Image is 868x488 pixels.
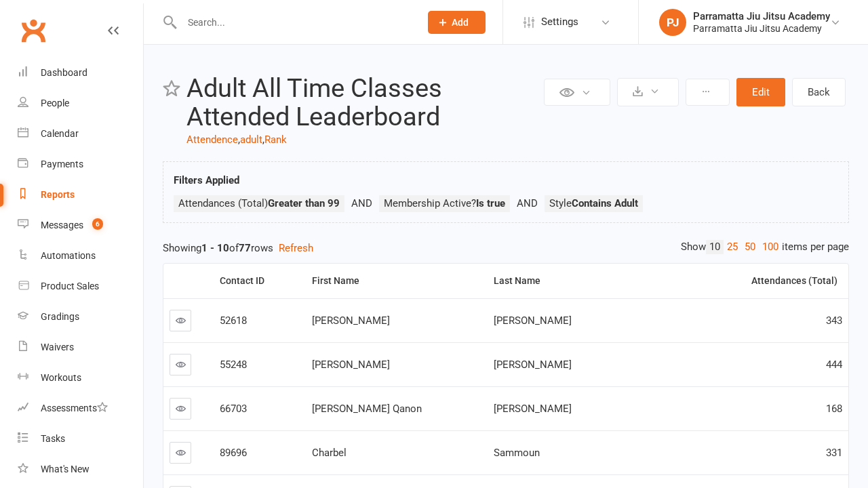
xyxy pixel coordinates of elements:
[312,276,477,286] div: First Name
[826,314,842,327] span: 343
[18,363,143,393] a: Workouts
[494,447,540,459] span: Sammoun
[312,314,390,327] span: [PERSON_NAME]
[693,22,830,35] div: Parramatta Jiu Jitsu Academy
[701,276,837,286] div: Attendances (Total)
[201,242,229,254] strong: 1 - 10
[41,67,87,78] div: Dashboard
[92,218,103,230] span: 6
[178,197,340,209] span: Attendances (Total)
[238,134,240,146] span: ,
[18,88,143,119] a: People
[18,393,143,424] a: Assessments
[178,13,410,32] input: Search...
[220,403,247,415] span: 66703
[736,78,785,106] button: Edit
[18,149,143,180] a: Payments
[476,197,505,209] strong: Is true
[826,447,842,459] span: 331
[264,134,287,146] a: Rank
[541,7,578,37] span: Settings
[41,403,108,413] div: Assessments
[494,276,684,286] div: Last Name
[262,134,264,146] span: ,
[18,454,143,485] a: What's New
[826,403,842,415] span: 168
[494,314,572,327] span: [PERSON_NAME]
[41,311,79,322] div: Gradings
[41,281,99,291] div: Product Sales
[18,302,143,332] a: Gradings
[279,240,313,256] button: Refresh
[452,17,469,28] span: Add
[16,14,50,47] a: Clubworx
[18,332,143,363] a: Waivers
[41,98,69,108] div: People
[494,403,572,415] span: [PERSON_NAME]
[220,359,247,371] span: 55248
[174,174,239,186] strong: Filters Applied
[220,447,247,459] span: 89696
[186,134,238,146] a: Attendence
[693,10,830,22] div: Parramatta Jiu Jitsu Academy
[659,9,686,36] div: PJ
[312,447,347,459] span: Charbel
[41,250,96,261] div: Automations
[18,424,143,454] a: Tasks
[18,241,143,271] a: Automations
[41,128,79,139] div: Calendar
[220,276,295,286] div: Contact ID
[572,197,638,209] strong: Contains Adult
[41,372,81,383] div: Workouts
[706,240,724,254] a: 10
[18,119,143,149] a: Calendar
[239,242,251,254] strong: 77
[18,180,143,210] a: Reports
[41,220,83,230] div: Messages
[428,11,486,34] button: Add
[163,240,849,256] div: Showing of rows
[240,134,262,146] a: adult
[549,197,638,209] span: Style
[826,359,842,371] span: 444
[41,159,83,169] div: Payments
[724,240,741,254] a: 25
[186,75,540,131] h2: Adult All Time Classes Attended Leaderboard
[384,197,505,209] span: Membership Active?
[18,271,143,302] a: Product Sales
[41,464,90,474] div: What's New
[759,240,782,254] a: 100
[494,359,572,371] span: [PERSON_NAME]
[18,210,143,241] a: Messages 6
[41,342,74,352] div: Waivers
[741,240,759,254] a: 50
[681,240,849,254] div: Show items per page
[220,314,247,327] span: 52618
[41,189,75,200] div: Reports
[792,78,846,106] a: Back
[312,359,390,371] span: [PERSON_NAME]
[41,433,65,444] div: Tasks
[312,403,422,415] span: [PERSON_NAME] Qanon
[268,197,340,209] strong: Greater than 99
[18,58,143,88] a: Dashboard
